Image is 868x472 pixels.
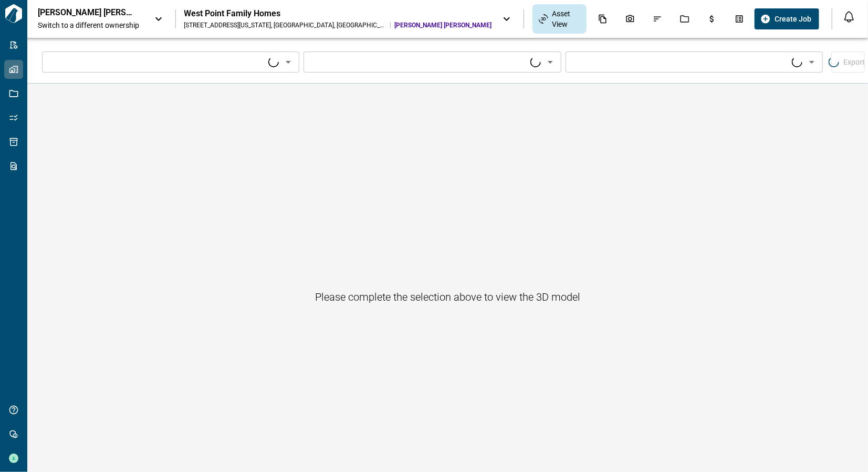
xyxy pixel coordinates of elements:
button: Open [281,55,296,69]
span: [PERSON_NAME] [PERSON_NAME] [395,21,492,29]
div: Issues & Info [646,10,668,28]
div: Jobs [674,10,696,28]
h6: Please complete the selection above to view the 3D model [315,289,580,305]
button: Open notification feed [841,8,857,25]
div: Documents [592,10,614,28]
span: Switch to a different ownership [38,20,144,30]
p: [PERSON_NAME] [PERSON_NAME] [38,7,132,18]
div: West Point Family Homes [184,8,492,19]
div: Asset View [532,4,587,34]
button: Open [804,55,819,69]
div: Photos [619,10,641,28]
div: Takeoff Center [728,10,750,28]
button: Open [543,55,558,69]
button: Create Job [755,8,819,29]
div: [STREET_ADDRESS][US_STATE] , [GEOGRAPHIC_DATA] , [GEOGRAPHIC_DATA] [184,21,386,29]
span: Create Job [775,14,812,24]
div: Budgets [701,10,723,28]
span: Asset View [552,8,580,29]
